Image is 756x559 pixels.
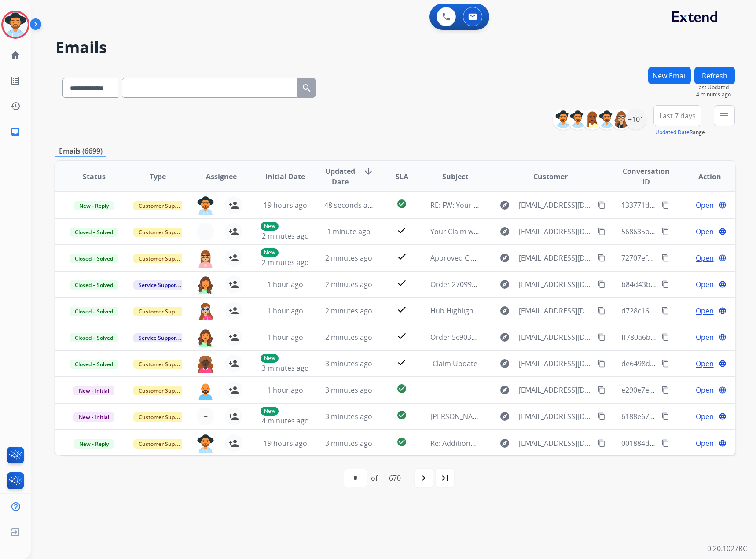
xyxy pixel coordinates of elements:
button: Refresh [694,67,735,84]
mat-icon: person_add [228,411,239,422]
span: Customer Support [133,201,191,210]
span: [EMAIL_ADDRESS][DOMAIN_NAME] [519,411,593,422]
span: [EMAIL_ADDRESS][DOMAIN_NAME] [519,226,593,237]
span: Range [655,129,705,136]
mat-icon: language [719,439,727,447]
span: 3 minutes ago [325,412,372,421]
mat-icon: person_add [228,332,239,342]
span: Open [696,332,714,342]
span: Your Claim with Extend [430,227,507,236]
mat-icon: language [719,386,727,394]
span: 48 seconds ago [324,200,376,210]
span: Closed – Solved [70,254,118,263]
mat-icon: person_add [228,358,239,369]
mat-icon: language [719,360,727,368]
span: Status [83,171,106,182]
div: 670 [382,469,408,487]
span: 2 minutes ago [325,306,372,316]
mat-icon: content_copy [598,360,606,368]
span: Customer [533,171,568,182]
mat-icon: content_copy [598,386,606,394]
span: Customer Support [133,254,191,263]
span: Open [696,438,714,449]
div: of [371,473,378,483]
span: 3 minutes ago [325,438,372,448]
mat-icon: content_copy [661,201,669,209]
span: Customer Support [133,386,191,395]
span: 3 minutes ago [262,363,309,373]
span: Order 5c903c28-f9cd-44a2-9f39-eadac79bb44f [430,332,582,342]
th: Action [671,161,735,192]
mat-icon: explore [499,411,510,422]
div: +101 [625,109,646,130]
span: Conversation ID [621,166,671,187]
span: Re: Additional information [430,438,517,448]
span: 1 hour ago [267,385,303,395]
span: Open [696,411,714,422]
mat-icon: list_alt [10,75,21,86]
mat-icon: check [396,331,407,341]
span: 6188e675-00fa-4732-becc-0e690c87819e [621,412,754,421]
span: New - Initial [73,386,114,395]
span: 3 minutes ago [325,385,372,395]
span: 19 hours ago [264,438,307,448]
span: Assignee [206,171,237,182]
mat-icon: explore [499,226,510,237]
p: New [261,407,279,416]
span: 2 minutes ago [325,279,372,289]
mat-icon: person_add [228,438,239,449]
mat-icon: person_add [228,279,239,290]
img: agent-avatar [197,249,214,268]
button: + [197,408,214,425]
span: Last 7 days [659,114,696,118]
mat-icon: last_page [440,473,450,483]
mat-icon: content_copy [661,439,669,447]
mat-icon: content_copy [598,280,606,288]
mat-icon: check [396,251,407,262]
mat-icon: menu [719,110,730,121]
mat-icon: explore [499,358,510,369]
mat-icon: content_copy [598,439,606,447]
mat-icon: content_copy [661,412,669,420]
span: New - Reply [74,201,114,210]
span: Initial Date [265,171,305,182]
span: Closed – Solved [70,333,118,342]
span: Customer Support [133,228,191,237]
mat-icon: content_copy [598,201,606,209]
mat-icon: language [719,280,727,288]
span: Open [696,253,714,263]
mat-icon: person_add [228,200,239,210]
button: + [197,223,214,240]
img: agent-avatar [197,276,214,294]
img: agent-avatar [197,302,214,320]
mat-icon: arrow_downward [363,166,374,177]
img: agent-avatar [197,196,214,215]
span: Closed – Solved [70,280,118,290]
mat-icon: check [396,357,407,368]
span: 1 hour ago [267,332,303,342]
span: [EMAIL_ADDRESS][DOMAIN_NAME] [519,279,593,290]
span: Open [696,279,714,290]
span: New - Reply [74,439,114,449]
span: SLA [396,171,408,182]
p: New [261,354,279,363]
p: New [261,222,279,231]
mat-icon: explore [499,305,510,316]
mat-icon: check_circle [396,383,407,394]
mat-icon: content_copy [598,412,606,420]
span: Updated Date [324,166,356,187]
button: New Email [648,67,691,84]
span: Order 2709960026 [430,279,492,289]
span: Open [696,385,714,395]
span: 4 minutes ago [262,416,309,426]
mat-icon: check [396,225,407,235]
span: 001884d5-0e37-4b72-b059-4dfa3183fd1b [621,438,756,448]
span: Approved Claim [430,253,483,263]
mat-icon: language [719,254,727,262]
span: 1 hour ago [267,279,303,289]
span: Subject [442,171,468,182]
span: Hub Highlight: Simplify Claims. Protect Margins. Deliver Better Service. [430,306,663,316]
img: agent-avatar [197,328,214,347]
mat-icon: inbox [10,126,21,137]
span: Customer Support [133,307,191,316]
